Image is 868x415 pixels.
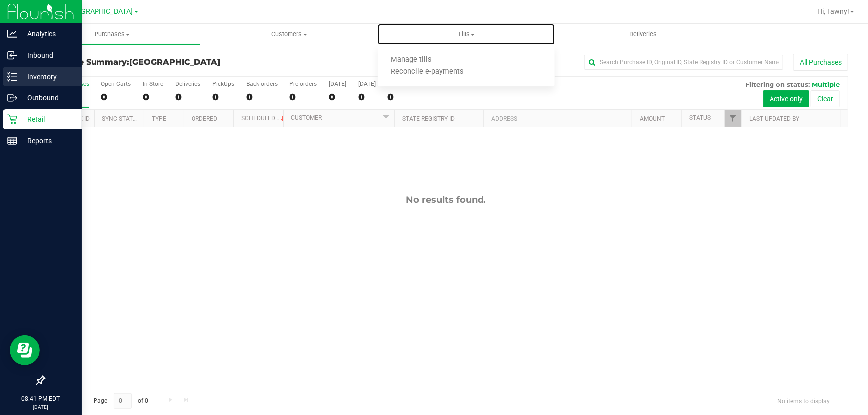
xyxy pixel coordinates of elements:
p: Retail [17,113,77,125]
inline-svg: Inventory [7,72,17,82]
span: Multiple [812,81,840,88]
div: 0 [289,91,317,103]
span: [GEOGRAPHIC_DATA] [65,7,133,16]
span: Manage tills [378,56,445,64]
div: In Store [143,81,163,87]
div: 0 [246,91,278,103]
span: Page of 0 [85,393,157,409]
button: Clear [811,90,840,107]
div: No results found. [44,194,848,205]
a: Deliveries [555,24,732,45]
a: Customer [291,114,322,121]
span: [GEOGRAPHIC_DATA] [129,57,220,67]
span: Purchases [24,30,200,39]
div: 0 [358,91,376,103]
div: [DATE] [358,81,376,87]
a: Customers [201,24,378,45]
button: All Purchases [793,54,848,71]
span: Hi, Tawny! [817,7,849,15]
a: Amount [640,115,665,122]
a: Ordered [192,115,217,122]
th: Address [483,110,632,127]
span: Deliveries [616,30,671,39]
input: Search Purchase ID, Original ID, State Registry ID or Customer Name... [584,55,783,70]
p: Reports [17,135,77,147]
button: Active only [763,90,809,107]
div: 0 [143,91,163,103]
div: PickUps [212,81,234,87]
div: 0 [101,91,131,103]
span: No items to display [770,393,838,408]
div: 0 [329,91,346,103]
h3: Purchase Summary: [44,58,312,67]
a: State Registry ID [402,115,455,122]
p: 08:41 PM EDT [4,394,77,403]
p: [DATE] [4,403,77,411]
iframe: Resource center [10,335,40,365]
span: Customers [201,30,378,39]
a: Filter [378,110,394,127]
a: Tills Manage tills Reconcile e-payments [378,24,555,45]
div: 0 [175,91,200,103]
p: Outbound [17,92,77,104]
p: Analytics [17,28,77,40]
a: Sync Status [102,115,140,122]
div: Back-orders [246,81,278,87]
a: Filter [725,110,741,127]
div: Deliveries [175,81,200,87]
p: Inbound [17,49,77,61]
inline-svg: Inbound [7,50,17,60]
a: Purchases [24,24,201,45]
span: Reconcile e-payments [378,68,477,76]
div: Pre-orders [289,81,317,87]
a: Status [689,114,711,121]
inline-svg: Retail [7,114,17,124]
a: Scheduled [241,115,287,122]
inline-svg: Outbound [7,93,17,103]
div: Open Carts [101,81,131,87]
a: Type [152,115,166,122]
inline-svg: Reports [7,136,17,146]
div: 0 [212,91,234,103]
div: 0 [387,91,424,103]
span: Tills [378,30,555,39]
p: Inventory [17,71,77,83]
div: [DATE] [329,81,346,87]
span: Filtering on status: [745,81,810,88]
inline-svg: Analytics [7,29,17,39]
a: Last Updated By [749,115,799,122]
